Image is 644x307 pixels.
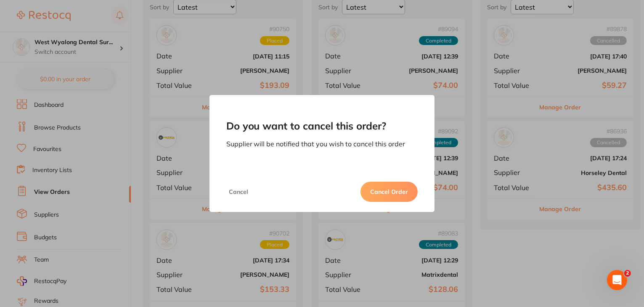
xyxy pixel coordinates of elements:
[624,270,631,277] span: 2
[607,270,627,290] iframe: Intercom live chat
[360,182,418,202] button: Cancel Order
[226,182,251,202] button: Cancel
[226,140,418,148] p: Supplier will be notified that you wish to cancel this order
[226,120,418,132] h2: Do you want to cancel this order?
